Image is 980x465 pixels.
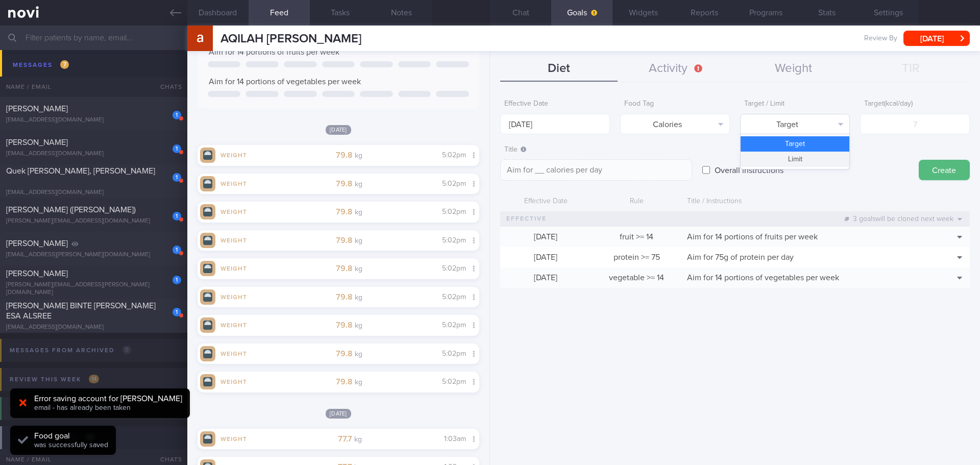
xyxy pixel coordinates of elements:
div: Weight [215,292,256,301]
div: Weight [215,320,256,329]
div: 1 [173,212,181,221]
div: fruit >= 14 [591,227,682,247]
div: 1 [173,144,181,153]
button: Diet [500,56,618,82]
span: was successfully saved [34,442,108,449]
span: 5:02pm [442,265,466,272]
button: Limit [741,152,849,167]
span: [PERSON_NAME] BINTE [PERSON_NAME] ESA ALSREE [6,302,156,320]
span: [PERSON_NAME] ([PERSON_NAME]) [6,206,136,214]
span: 5:02pm [442,152,466,159]
strong: 79.8 [336,151,353,159]
span: 5:02pm [442,378,466,385]
strong: 79.8 [336,293,353,301]
span: [PERSON_NAME] [6,239,68,248]
small: kg [355,322,362,329]
span: 5:02pm [442,180,466,187]
div: [EMAIL_ADDRESS][DOMAIN_NAME] [6,189,181,197]
div: Weight [215,349,256,357]
strong: 79.8 [336,264,353,273]
div: Review this week [7,373,102,386]
div: Messages [10,58,71,72]
small: kg [355,379,362,386]
strong: 79.8 [336,208,353,216]
span: 5:02pm [442,237,466,244]
div: Weight [215,377,256,385]
div: [PERSON_NAME][EMAIL_ADDRESS][PERSON_NAME][DOMAIN_NAME] [6,281,181,297]
div: Weight [215,263,256,272]
label: Target ( kcal/day ) [864,100,966,109]
span: [PERSON_NAME] [6,105,68,113]
span: [PERSON_NAME] [6,138,68,146]
small: kg [355,209,362,216]
div: 3 goals will be cloned next week [840,212,967,226]
span: AQILAH [PERSON_NAME] [220,33,361,45]
span: Aim for 14 portions of fruits per week [687,233,818,241]
strong: 79.8 [336,236,353,244]
div: Messages from Archived [7,344,134,357]
span: 5:02pm [442,208,466,215]
button: Target [741,136,849,152]
span: Quek [PERSON_NAME], [PERSON_NAME] [6,167,155,175]
input: Select... [500,114,610,134]
span: 5:02pm [442,293,466,301]
div: Chats [146,77,187,97]
input: 7 [860,114,970,134]
strong: 77.7 [338,435,352,443]
small: kg [355,351,362,358]
div: protein >= 75 [591,247,682,267]
span: 5:02pm [442,350,466,357]
button: Create [919,160,970,180]
div: Weight [215,434,256,443]
div: 1 [173,111,181,119]
div: Weight [215,235,256,244]
span: email - has already been taken [34,404,131,411]
div: Review anytime [7,402,96,415]
span: 0 [122,346,131,354]
button: Activity [618,56,735,82]
span: Title [504,146,526,153]
span: [DATE] [326,409,351,419]
div: 1 [173,246,181,254]
span: [DATE] [534,233,557,241]
button: Weight [735,56,852,82]
div: Rule [591,192,682,211]
div: 1 [173,173,181,182]
small: kg [355,181,362,188]
div: vegetable >= 14 [591,267,682,288]
label: Overall instructions [709,160,789,180]
strong: 79.8 [336,321,353,329]
span: [PERSON_NAME] [6,270,68,278]
span: 7 [60,60,69,69]
div: [EMAIL_ADDRESS][DOMAIN_NAME] [6,150,181,158]
div: Title / Instructions [682,192,934,211]
strong: 79.8 [336,350,353,358]
div: [EMAIL_ADDRESS][DOMAIN_NAME] [6,324,181,331]
div: [PERSON_NAME][EMAIL_ADDRESS][DOMAIN_NAME] [6,217,181,225]
button: [DATE] [903,31,970,46]
strong: 79.8 [336,180,353,188]
span: 1:03am [444,435,466,443]
div: [EMAIL_ADDRESS][PERSON_NAME][DOMAIN_NAME] [6,251,181,259]
label: Target / Limit [744,100,846,109]
span: [DATE] [534,274,557,282]
small: kg [355,294,362,301]
span: Review By [864,34,897,43]
div: [EMAIL_ADDRESS][DOMAIN_NAME] [6,116,181,124]
label: Effective Date [504,100,606,109]
div: Weight [215,179,256,187]
div: Weight [215,150,256,159]
span: [DATE] [534,253,557,261]
small: kg [355,265,362,273]
small: kg [355,152,362,159]
span: 5:02pm [442,322,466,329]
span: [DATE] [326,125,351,135]
div: 1 [173,276,181,284]
span: Aim for 14 portions of fruits per week [209,48,339,56]
span: Aim for 14 portions of vegetables per week [687,274,839,282]
label: Food Tag [624,100,726,109]
div: Food goal [34,431,108,441]
span: 14 [89,375,99,383]
button: Target [740,114,850,134]
button: Calories [620,114,730,134]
